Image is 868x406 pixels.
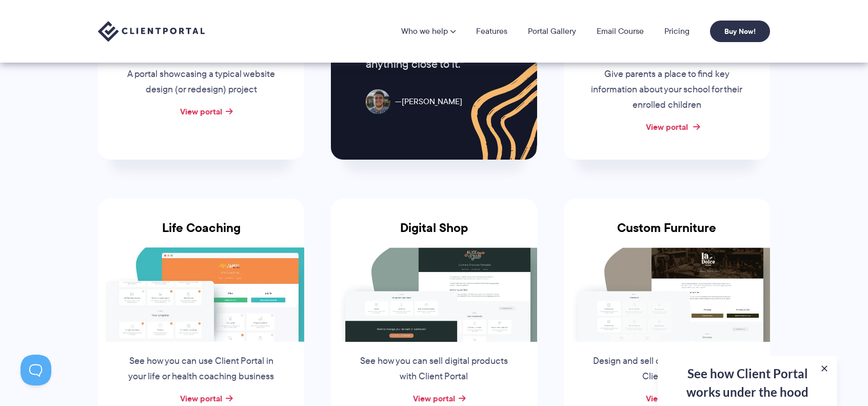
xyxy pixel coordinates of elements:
[476,27,507,35] a: Features
[123,67,279,98] p: A portal showcasing a typical website design (or redesign) project
[589,67,745,113] p: Give parents a place to find key information about your school for their enrolled children
[597,27,644,35] a: Email Course
[98,221,304,247] h3: Life Coaching
[664,27,689,35] a: Pricing
[331,221,537,247] h3: Digital Shop
[413,392,455,404] a: View portal
[356,354,512,384] p: See how you can sell digital products with Client Portal
[395,94,462,109] span: [PERSON_NAME]
[646,392,688,404] a: View portal
[123,354,279,384] p: See how you can use Client Portal in your life or health coaching business
[589,354,745,384] p: Design and sell custom furniture with Client Portal
[564,221,770,247] h3: Custom Furniture
[401,27,456,35] a: Who we help
[21,355,51,385] iframe: Toggle Customer Support
[528,27,576,35] a: Portal Gallery
[646,121,688,133] a: View portal
[180,105,222,118] a: View portal
[710,21,770,42] a: Buy Now!
[180,392,222,404] a: View portal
